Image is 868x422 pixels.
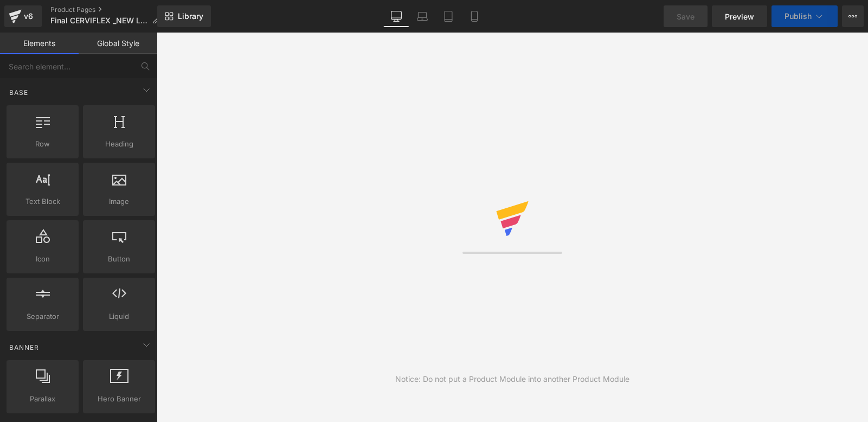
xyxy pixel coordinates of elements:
span: Text Block [10,196,75,207]
div: v6 [22,9,35,23]
span: Button [86,253,152,265]
span: Separator [10,311,75,322]
a: New Library [157,5,211,27]
span: Icon [10,253,75,265]
span: Heading [86,138,152,150]
a: v6 [4,5,42,27]
a: Mobile [461,5,487,27]
span: Liquid [86,311,152,322]
span: Save [677,11,695,22]
span: Library [178,11,203,21]
a: Desktop [383,5,409,27]
a: Laptop [409,5,435,27]
button: More [842,5,864,27]
span: Row [10,138,75,150]
a: Tablet [435,5,461,27]
span: Parallax [10,393,75,405]
a: Product Pages [50,5,169,14]
span: Preview [725,11,754,22]
span: Image [86,196,152,207]
a: Preview [712,5,767,27]
a: Global Style [79,33,157,54]
button: Publish [771,5,838,27]
span: Banner [8,342,40,353]
span: Final CERVIFLEX _NEW LP 2 [50,16,148,25]
div: Notice: Do not put a Product Module into another Product Module [395,373,629,385]
span: Publish [785,12,812,21]
span: Base [8,87,29,98]
span: Hero Banner [86,393,152,405]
